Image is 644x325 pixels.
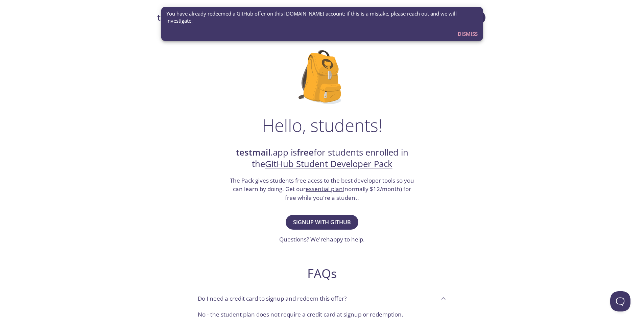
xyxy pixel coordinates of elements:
[306,185,343,193] a: essential plan
[262,115,382,135] h1: Hello, students!
[229,147,415,170] h2: .app is for students enrolled in the
[265,158,392,170] a: GitHub Student Developer Pack
[157,11,192,23] strong: testmail
[293,217,351,227] span: Signup with GitHub
[299,50,345,104] img: github-student-backpack.png
[326,235,363,243] a: happy to help
[192,307,452,324] div: Do I need a credit card to signup and redeem this offer?
[198,294,347,303] p: Do I need a credit card to signup and redeem this offer?
[192,289,452,307] div: Do I need a credit card to signup and redeem this offer?
[192,266,452,281] h2: FAQs
[157,12,343,23] a: testmail.app
[286,215,358,230] button: Signup with GitHub
[198,310,447,319] p: No - the student plan does not require a credit card at signup or redemption.
[229,176,415,202] h3: The Pack gives students free acess to the best developer tools so you can learn by doing. Get our...
[610,291,630,311] iframe: Help Scout Beacon - Open
[166,10,478,25] span: You have already redeemed a GitHub offer on this [DOMAIN_NAME] account; if this is a mistake, ple...
[297,146,314,158] strong: free
[236,146,270,158] strong: testmail
[455,27,480,40] button: Dismiss
[458,29,478,38] span: Dismiss
[279,235,365,244] h3: Questions? We're .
